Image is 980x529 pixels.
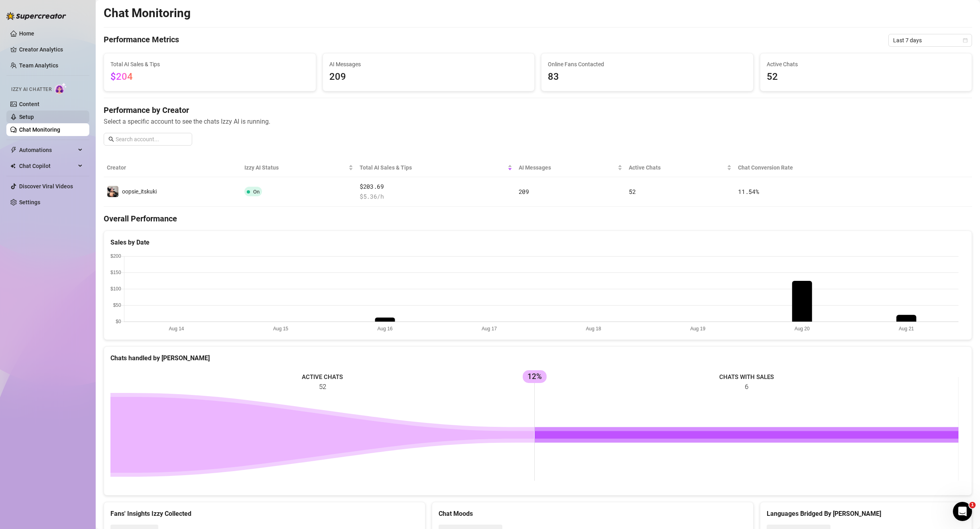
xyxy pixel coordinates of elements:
th: Total AI Sales & Tips [356,158,516,177]
div: Sales by Date [110,237,965,247]
a: Content [19,101,39,107]
span: 209 [329,69,528,85]
span: Automations [19,144,76,156]
span: Izzy AI Status [244,163,347,172]
span: Active Chats [767,60,966,69]
span: thunderbolt [10,147,17,153]
div: Fans' Insights Izzy Collected [110,509,419,519]
span: On [253,189,260,195]
span: $204 [110,71,133,82]
div: Chat Moods [439,509,747,519]
th: Creator [104,158,241,177]
span: AI Messages [329,60,528,69]
h4: Performance by Creator [104,105,972,116]
h4: Overall Performance [104,213,972,224]
a: Creator Analytics [19,43,83,56]
span: 52 [767,69,966,85]
span: Online Fans Contacted [548,60,747,69]
div: Languages Bridged By [PERSON_NAME] [767,509,966,519]
div: Chats handled by [PERSON_NAME] [110,353,965,363]
a: Chat Monitoring [19,126,60,133]
img: AI Chatter [55,83,67,94]
img: Chat Copilot [10,163,16,169]
th: Izzy AI Status [241,158,356,177]
h4: Performance Metrics [104,34,179,47]
a: Home [19,30,34,37]
span: Izzy AI Chatter [11,86,51,93]
h2: Chat Monitoring [104,6,191,21]
span: Chat Copilot [19,160,76,172]
img: logo-BBDzfeDw.svg [6,12,66,20]
span: $ 5.36 /h [360,192,512,201]
span: Total AI Sales & Tips [110,60,309,69]
a: Settings [19,199,40,205]
span: oopsie_itskuki [122,188,157,195]
span: calendar [963,38,968,43]
span: Select a specific account to see the chats Izzy AI is running. [104,116,972,126]
a: Setup [19,114,34,120]
span: Last 7 days [893,34,967,46]
span: AI Messages [519,163,616,172]
span: $203.69 [360,182,512,191]
img: oopsie_itskuki [107,186,118,197]
span: 1 [969,502,976,508]
span: search [108,136,114,142]
span: Active Chats [629,163,725,172]
input: Search account... [116,135,187,144]
th: Active Chats [626,158,735,177]
th: Chat Conversion Rate [735,158,885,177]
span: 11.54 % [738,188,759,195]
iframe: Intercom live chat [953,502,972,521]
a: Discover Viral Videos [19,183,73,189]
span: 52 [629,188,636,195]
span: 209 [519,188,529,195]
span: 83 [548,69,747,85]
span: Total AI Sales & Tips [360,163,506,172]
a: Team Analytics [19,62,58,69]
th: AI Messages [516,158,626,177]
